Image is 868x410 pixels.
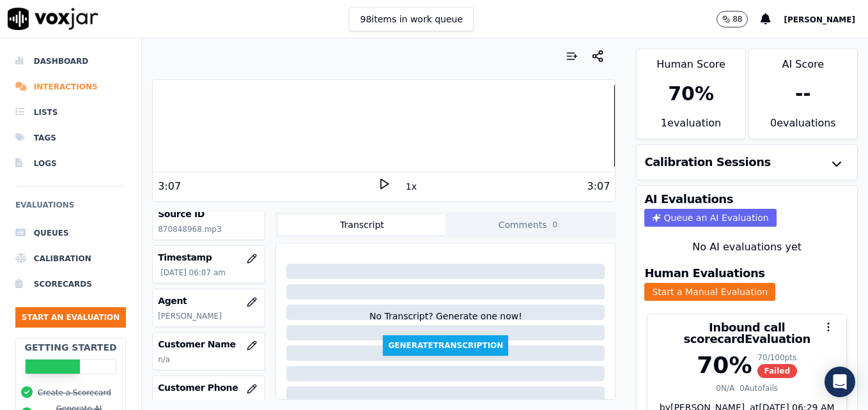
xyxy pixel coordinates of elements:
div: 0 evaluation s [749,116,857,139]
button: Start a Manual Evaluation [644,283,775,301]
div: 3:07 [587,179,610,194]
div: 0 Autofails [740,383,778,393]
h3: Agent [158,294,260,307]
button: [PERSON_NAME] [784,11,868,27]
div: AI Score [749,49,857,72]
button: Start an Evaluation [15,307,126,328]
button: GenerateTranscription [383,335,508,356]
div: Human Score [637,49,745,72]
a: Interactions [15,74,126,100]
p: n/a [158,398,260,408]
div: 3:07 [158,179,181,194]
p: 870848968.mp3 [158,224,260,234]
div: 1 evaluation [637,116,745,139]
div: No AI evaluations yet [647,239,847,255]
a: Calibration [15,246,126,271]
h3: Calibration Sessions [644,156,771,168]
button: 1x [403,178,419,195]
p: n/a [158,354,260,365]
img: voxjar logo [8,8,98,30]
h3: AI Evaluations [644,194,733,205]
span: 0 [550,219,561,231]
p: [DATE] 06:07 am [160,268,260,278]
h3: Inbound call scorecard Evaluation [655,322,839,345]
a: Tags [15,125,126,151]
div: 70 % [668,82,714,105]
p: 88 [732,14,742,24]
div: 70 % [697,353,752,378]
button: 98items in work queue [349,7,474,31]
button: Queue an AI Evaluation [644,209,776,227]
h3: Customer Name [158,338,260,351]
div: -- [795,82,811,105]
div: 0 N/A [716,383,734,393]
h3: Timestamp [158,251,260,264]
span: Failed [757,364,798,378]
button: Transcript [278,215,446,235]
div: Open Intercom Messenger [825,367,855,397]
h2: Getting Started [25,341,117,354]
a: Scorecards [15,271,126,297]
h3: Human Evaluations [644,268,764,279]
button: Comments [446,215,613,235]
a: Dashboard [15,49,126,74]
h3: Source ID [158,208,260,220]
span: [PERSON_NAME] [784,15,855,24]
button: 88 [717,11,748,27]
a: Queues [15,220,126,246]
p: [PERSON_NAME] [158,311,260,321]
div: No Transcript? Generate one now! [369,310,522,335]
h3: Customer Phone [158,381,260,394]
h6: Evaluations [15,197,126,220]
a: Logs [15,151,126,176]
button: Create a Scorecard [38,388,111,398]
button: 88 [717,11,761,27]
a: Lists [15,100,126,125]
div: 70 / 100 pts [757,353,798,363]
